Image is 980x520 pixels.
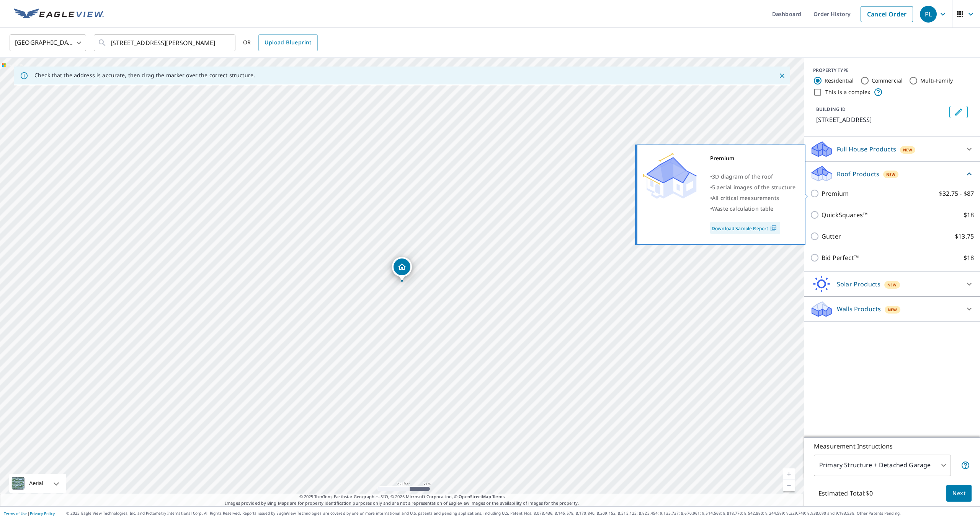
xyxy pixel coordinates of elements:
div: • [710,203,795,214]
span: New [888,307,897,313]
p: QuickSquares™ [822,210,867,219]
p: Check that the address is accurate, then drag the marker over the correct structure. [34,72,255,79]
p: Premium [822,189,849,198]
img: Pdf Icon [768,225,779,232]
p: Estimated Total: $0 [812,485,879,502]
a: Upload Blueprint [258,34,317,51]
p: $32.75 - $87 [939,189,974,198]
div: Roof ProductsNew [810,165,974,183]
div: Primary Structure + Detached Garage [814,455,951,476]
div: Premium [710,153,795,164]
div: Walls ProductsNew [810,300,974,318]
p: © 2025 Eagle View Technologies, Inc. and Pictometry International Corp. All Rights Reserved. Repo... [66,510,976,516]
button: Next [946,485,972,502]
span: 3D diagram of the roof [712,173,773,180]
div: Full House ProductsNew [810,140,974,158]
span: Next [952,489,965,498]
span: New [903,147,912,153]
button: Edit building 1 [949,106,968,118]
p: $18 [964,253,974,262]
a: Terms [492,494,505,499]
span: New [886,171,895,177]
p: [STREET_ADDRESS] [816,115,946,124]
a: Current Level 17, Zoom In [783,468,795,480]
span: © 2025 TomTom, Earthstar Geographics SIO, © 2025 Microsoft Corporation, © [299,494,505,500]
a: Terms of Use [4,511,28,516]
a: Download Sample Report [710,222,780,234]
div: • [710,182,795,193]
p: Full House Products [837,145,896,154]
div: PL [920,6,937,23]
p: $13.75 [955,232,974,241]
a: Cancel Order [861,6,913,22]
div: OR [243,34,318,51]
span: Upload Blueprint [265,38,311,47]
a: Current Level 17, Zoom Out [783,480,795,491]
input: Search by address or latitude-longitude [111,32,220,54]
p: Walls Products [837,304,881,314]
img: Premium [643,153,697,199]
div: Dropped pin, building 1, Residential property, 352 Chestnut Ridge Dr Magnolia, DE 19962 [392,257,412,281]
span: Your report will include the primary structure and a detached garage if one exists. [961,461,970,470]
p: | [4,511,55,516]
div: • [710,193,795,203]
div: Solar ProductsNew [810,275,974,293]
div: Aerial [9,474,66,493]
button: Close [777,71,787,81]
a: Privacy Policy [30,511,55,516]
div: [GEOGRAPHIC_DATA] [10,32,86,54]
p: Gutter [822,232,841,241]
div: Aerial [27,474,46,493]
span: Waste calculation table [712,205,773,212]
label: Commercial [872,77,903,84]
p: Roof Products [837,169,879,179]
div: • [710,171,795,182]
span: New [887,282,897,288]
div: PROPERTY TYPE [813,67,971,74]
img: EV Logo [14,8,104,20]
label: Multi-Family [920,77,953,84]
p: $18 [964,210,974,219]
span: 5 aerial images of the structure [712,184,795,191]
p: Measurement Instructions [814,442,970,451]
p: Solar Products [837,279,880,289]
p: Bid Perfect™ [822,253,859,262]
span: All critical measurements [712,194,779,201]
p: BUILDING ID [816,106,846,112]
a: OpenStreetMap [459,494,491,499]
label: Residential [825,77,854,84]
label: This is a complex [825,88,871,96]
